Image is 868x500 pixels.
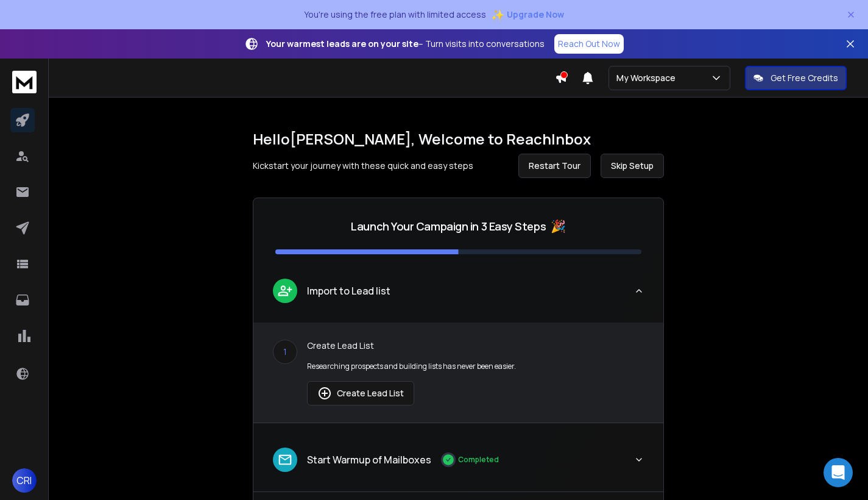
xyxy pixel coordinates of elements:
[491,6,504,23] span: ✨
[266,38,418,49] strong: Your warmest leads are on your site
[12,468,37,493] button: CRI
[253,269,663,323] button: leadImport to Lead list
[277,283,293,298] img: lead
[253,438,663,491] button: leadStart Warmup of MailboxesCompleted
[551,218,566,235] span: 🎉
[601,154,664,178] button: Skip Setup
[611,160,654,172] span: Skip Setup
[307,284,390,298] p: Import to Lead list
[317,386,332,401] img: lead
[307,340,644,352] p: Create Lead List
[12,71,37,93] img: logo
[253,129,664,149] h1: Hello [PERSON_NAME] , Welcome to ReachInbox
[277,452,293,468] img: lead
[824,458,853,487] div: Open Intercom Messenger
[458,455,499,465] p: Completed
[491,2,564,27] button: ✨Upgrade Now
[554,34,624,54] a: Reach Out Now
[253,323,663,423] div: leadImport to Lead list
[771,72,838,84] p: Get Free Credits
[253,160,473,172] p: Kickstart your journey with these quick and easy steps
[518,154,591,178] button: Restart Tour
[266,38,545,50] p: – Turn visits into conversations
[507,9,564,21] span: Upgrade Now
[558,38,620,50] p: Reach Out Now
[307,452,431,467] p: Start Warmup of Mailboxes
[273,340,297,364] div: 1
[616,72,680,84] p: My Workspace
[307,381,414,405] button: Create Lead List
[304,9,486,21] p: You're using the free plan with limited access
[351,218,546,235] p: Launch Your Campaign in 3 Easy Steps
[745,66,847,90] button: Get Free Credits
[307,362,644,371] p: Researching prospects and building lists has never been easier.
